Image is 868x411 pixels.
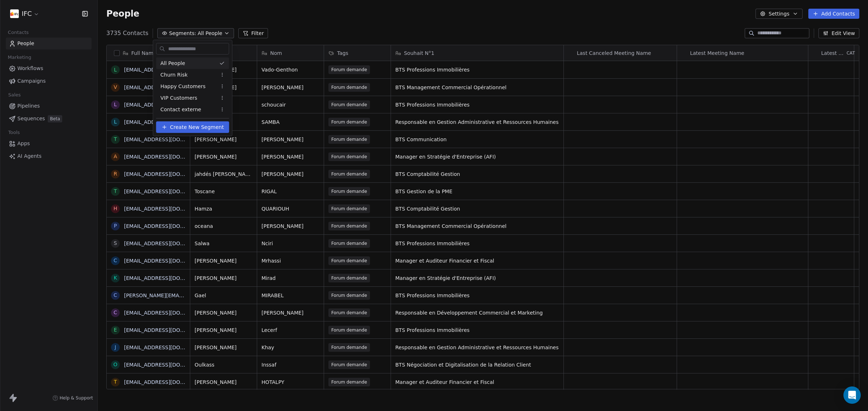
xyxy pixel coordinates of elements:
div: Suggestions [156,57,229,115]
span: VIP Customers [161,94,197,102]
span: Contact externe [161,106,201,113]
span: Churn Risk [161,71,188,79]
span: All People [161,60,185,67]
span: Happy Customers [161,83,206,90]
span: Create New Segment [170,124,224,131]
button: Create New Segment [156,121,229,133]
